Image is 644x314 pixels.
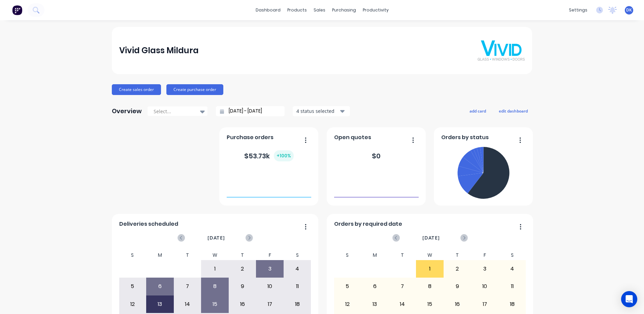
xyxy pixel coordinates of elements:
[499,260,526,277] div: 4
[498,250,526,260] div: S
[174,296,201,313] div: 14
[284,250,311,260] div: S
[389,278,416,295] div: 7
[444,250,471,260] div: T
[416,250,444,260] div: W
[201,260,228,277] div: 1
[296,107,339,115] div: 4 status selected
[174,278,201,295] div: 7
[329,5,359,15] div: purchasing
[465,106,490,115] button: add card
[119,296,146,313] div: 12
[112,84,161,95] button: Create sales order
[471,250,498,260] div: F
[441,133,489,142] span: Orders by status
[284,278,311,295] div: 11
[478,40,525,61] img: Vivid Glass Mildura
[444,296,471,313] div: 16
[147,278,173,295] div: 6
[229,250,256,260] div: T
[256,250,284,260] div: F
[227,133,273,142] span: Purchase orders
[626,7,632,13] span: DK
[284,5,310,15] div: products
[146,250,174,260] div: M
[471,260,498,277] div: 3
[201,250,229,260] div: W
[334,296,361,313] div: 12
[444,260,471,277] div: 2
[229,260,256,277] div: 2
[119,44,199,57] div: Vivid Glass Mildura
[444,278,471,295] div: 9
[389,250,416,260] div: T
[147,296,173,313] div: 13
[256,260,283,277] div: 3
[389,296,416,313] div: 14
[201,278,228,295] div: 8
[566,5,591,15] div: settings
[416,296,443,313] div: 15
[112,104,142,118] div: Overview
[310,5,329,15] div: sales
[174,250,201,260] div: T
[229,278,256,295] div: 9
[284,260,311,277] div: 4
[621,291,637,307] div: Open Intercom Messenger
[284,296,311,313] div: 18
[334,250,361,260] div: S
[494,106,532,115] button: edit dashboard
[422,234,440,242] span: [DATE]
[334,278,361,295] div: 5
[361,250,389,260] div: M
[256,296,283,313] div: 17
[119,250,147,260] div: S
[372,151,381,161] div: $ 0
[256,278,283,295] div: 10
[499,278,526,295] div: 11
[471,278,498,295] div: 10
[416,278,443,295] div: 8
[293,106,350,116] button: 4 status selected
[416,260,443,277] div: 1
[119,220,178,228] span: Deliveries scheduled
[359,5,392,15] div: productivity
[229,296,256,313] div: 16
[207,234,225,242] span: [DATE]
[12,5,22,15] img: Factory
[499,296,526,313] div: 18
[252,5,284,15] a: dashboard
[334,133,371,142] span: Open quotes
[244,150,294,161] div: $ 53.73k
[166,84,223,95] button: Create purchase order
[201,296,228,313] div: 15
[361,278,388,295] div: 6
[361,296,388,313] div: 13
[471,296,498,313] div: 17
[119,278,146,295] div: 5
[274,150,294,161] div: + 100 %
